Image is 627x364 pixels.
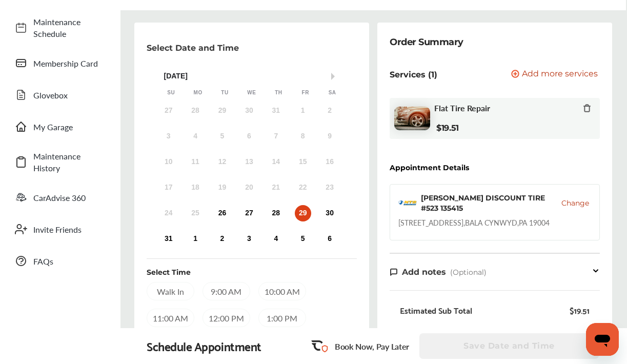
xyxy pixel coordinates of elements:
div: Estimated Sub Total [400,305,472,315]
div: Order Summary [390,35,463,49]
div: Not available Wednesday, August 20th, 2025 [241,179,257,196]
div: Choose Monday, September 1st, 2025 [187,231,204,247]
div: 10:00 AM [258,282,306,300]
div: 11:00 AM [147,309,194,327]
span: CarAdvise 360 [33,192,105,204]
div: Mo [193,89,203,96]
span: Invite Friends [33,224,105,235]
a: Maintenance History [9,145,110,179]
div: Not available Tuesday, August 5th, 2025 [214,128,231,145]
span: Flat Tire Repair [434,103,490,113]
div: Not available Sunday, August 3rd, 2025 [160,128,177,145]
div: Not available Monday, August 18th, 2025 [187,179,204,196]
div: Tu [220,89,230,96]
div: Fr [300,89,311,96]
div: Not available Thursday, August 7th, 2025 [268,128,284,145]
span: FAQs [33,255,105,267]
div: Not available Monday, August 25th, 2025 [187,205,204,221]
div: Not available Monday, August 4th, 2025 [187,128,204,145]
div: 12:00 PM [203,309,250,327]
div: Not available Tuesday, August 19th, 2025 [214,179,231,196]
div: We [247,89,257,96]
div: Not available Tuesday, July 29th, 2025 [214,103,231,119]
div: Not available Thursday, August 14th, 2025 [268,154,284,170]
div: Schedule Appointment [147,339,261,353]
div: Not available Saturday, August 2nd, 2025 [321,103,338,119]
div: Not available Friday, August 8th, 2025 [295,128,311,145]
div: [DATE] [158,72,346,80]
img: note-icon.db9493fa.svg [390,268,398,276]
p: Select Date and Time [147,43,239,53]
div: [PERSON_NAME] DISCOUNT TIRE #523 135415 [421,193,561,213]
a: Membership Card [9,50,110,76]
div: Choose Friday, August 29th, 2025 [295,205,311,221]
button: Next Month [331,73,338,80]
div: Not available Sunday, August 24th, 2025 [160,205,177,221]
div: Not available Friday, August 15th, 2025 [295,154,311,170]
div: Not available Sunday, August 10th, 2025 [160,154,177,170]
div: [STREET_ADDRESS] , BALA CYNWYD , PA 19004 [398,217,550,228]
div: Choose Wednesday, August 27th, 2025 [241,205,257,221]
div: $19.51 [570,305,590,315]
div: Not available Saturday, August 16th, 2025 [321,154,338,170]
div: Not available Sunday, July 27th, 2025 [160,103,177,119]
div: Walk In [147,282,194,300]
img: logo-mavis.png [398,200,417,206]
a: Glovebox [9,82,110,108]
a: FAQs [9,248,110,274]
a: CarAdvise 360 [9,184,110,211]
div: Sa [327,89,337,96]
span: Membership Card [33,57,105,69]
button: Change [561,198,589,208]
b: $19.51 [436,123,459,133]
div: Not available Thursday, July 31st, 2025 [268,103,284,119]
div: 9:00 AM [203,282,250,300]
div: Th [273,89,284,96]
p: Book Now, Pay Later [335,340,409,352]
div: Not available Monday, July 28th, 2025 [187,103,204,119]
div: Choose Tuesday, August 26th, 2025 [214,205,231,221]
div: Not available Wednesday, July 30th, 2025 [241,103,257,119]
div: Choose Thursday, September 4th, 2025 [268,231,284,247]
div: Not available Wednesday, August 6th, 2025 [241,128,257,145]
div: Choose Saturday, September 6th, 2025 [321,231,338,247]
span: Glovebox [33,89,105,101]
span: Add notes [402,267,446,277]
div: Choose Sunday, August 31st, 2025 [160,231,177,247]
div: Choose Friday, September 5th, 2025 [295,231,311,247]
span: Maintenance History [33,150,105,174]
div: Choose Wednesday, September 3rd, 2025 [241,231,257,247]
a: Add more services [511,70,600,79]
div: Not available Tuesday, August 12th, 2025 [214,154,231,170]
div: Not available Saturday, August 23rd, 2025 [321,179,338,196]
span: Add more services [522,70,598,79]
span: Maintenance Schedule [33,16,105,39]
a: My Garage [9,113,110,140]
span: (Optional) [450,268,487,277]
div: Not available Thursday, August 21st, 2025 [268,179,284,196]
button: Add more services [511,70,598,79]
div: Su [166,89,176,96]
div: Select Time [147,267,191,277]
div: Not available Wednesday, August 13th, 2025 [241,154,257,170]
div: Choose Saturday, August 30th, 2025 [321,205,338,221]
iframe: Button to launch messaging window [586,323,619,356]
p: Services (1) [390,70,437,79]
div: Not available Saturday, August 9th, 2025 [321,128,338,145]
img: flat-tire-repair-thumb.jpg [394,107,430,131]
div: Choose Tuesday, September 2nd, 2025 [214,231,231,247]
div: month 2025-08 [155,100,343,249]
a: Maintenance Schedule [9,11,110,45]
div: 1:00 PM [258,309,306,327]
div: Choose Thursday, August 28th, 2025 [268,205,284,221]
div: Not available Friday, August 22nd, 2025 [295,179,311,196]
div: Not available Friday, August 1st, 2025 [295,103,311,119]
a: Invite Friends [9,216,110,242]
div: Not available Monday, August 11th, 2025 [187,154,204,170]
div: Not available Sunday, August 17th, 2025 [160,179,177,196]
div: Appointment Details [390,164,469,172]
span: My Garage [33,121,105,133]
